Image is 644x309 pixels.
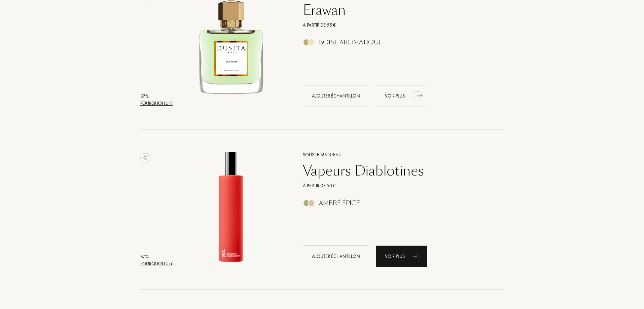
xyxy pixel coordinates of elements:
div: Ajouter échantillon [303,245,369,267]
div: animation [411,89,424,102]
img: no_like_p.png [140,153,150,163]
div: Pourquoi lui ? [140,260,173,267]
div: Voir plus [376,85,427,107]
img: Vapeurs Diablotines Sous le Manteau [175,150,287,262]
a: Voir plusanimation [376,245,427,267]
div: Ajouter échantillon [303,85,369,107]
a: Vapeurs Diablotines [298,163,494,179]
a: Erawan [298,2,494,18]
div: Ambré Épicé [319,199,360,207]
div: 87 % [140,253,173,260]
div: 87 % [140,93,173,100]
div: Voir plus [376,245,427,267]
div: Boisé Aromatique [319,39,383,46]
a: À partir de 55 € [298,22,494,29]
a: Sous le Manteau [298,151,494,158]
a: Ambré Épicé [298,201,494,208]
div: Pourquoi lui ? [140,100,173,107]
a: Boisé Aromatique [298,41,494,48]
a: À partir de 50 € [298,182,494,189]
div: animation [411,249,424,263]
a: Vapeurs Diablotines Sous le Manteau [175,143,293,275]
a: Voir plusanimation [376,85,427,107]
